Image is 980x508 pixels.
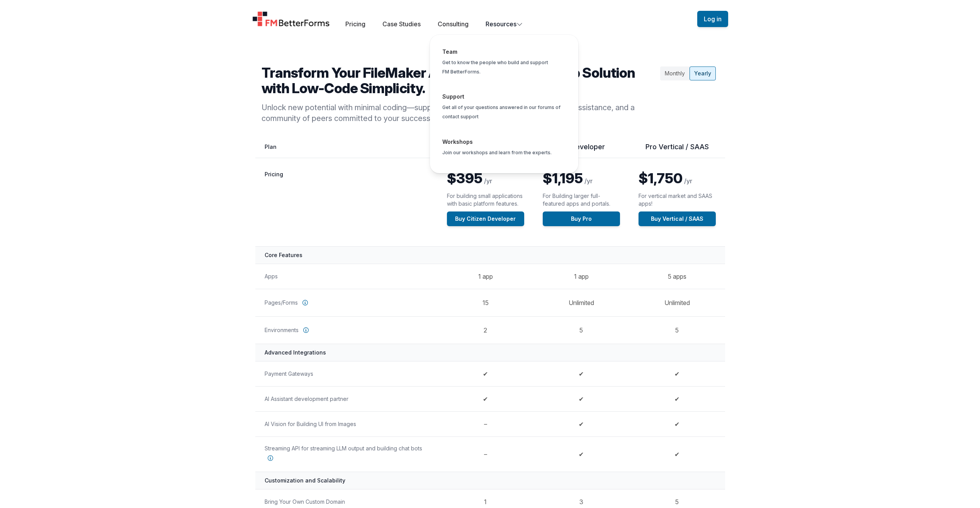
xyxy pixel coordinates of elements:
th: Payment Gateways [255,361,438,386]
a: Pricing [345,20,365,28]
h2: Transform Your FileMaker App into a Scalable Web Solution with Low-Code Simplicity. [262,65,657,96]
span: $1,750 [639,170,683,187]
th: AI Vision for Building UI from Images [255,411,438,436]
a: Buy Vertical / SAAS [639,211,716,226]
td: – [438,411,533,436]
th: Customization and Scalability [255,472,725,489]
td: 5 [629,316,725,344]
th: AI Assistant development partner [255,386,438,411]
div: Yearly [690,66,716,80]
th: Pricing [255,158,438,247]
td: ✔ [438,361,533,386]
a: Case Studies [382,20,421,28]
a: Buy Citizen Developer [447,211,524,226]
nav: Global [243,9,737,29]
p: For building small applications with basic platform features. [447,192,524,208]
a: Workshops [442,138,473,145]
th: Environments [255,316,438,344]
button: Log in [697,11,728,27]
td: ✔ [629,386,725,411]
td: ✔ [533,436,629,472]
span: Plan [265,143,277,150]
th: Streaming API for streaming LLM output and building chat bots [255,436,438,472]
td: Unlimited [629,289,725,316]
td: 5 apps [629,264,725,289]
td: 15 [438,289,533,316]
td: ✔ [533,411,629,436]
th: Pro Vertical / SAAS [629,142,725,158]
td: 5 [533,316,629,344]
td: 1 app [438,264,533,289]
button: Resources Team Get to know the people who build and support FM BetterForms. Support Get all of yo... [486,19,523,29]
td: ✔ [629,361,725,386]
th: Advanced Integrations [255,344,725,361]
a: Support [442,93,464,100]
td: Unlimited [533,289,629,316]
div: Monthly [660,66,690,80]
td: 1 app [533,264,629,289]
td: – [438,436,533,472]
span: /yr [684,177,692,185]
p: For Building larger full-featured apps and portals. [543,192,620,208]
td: ✔ [438,386,533,411]
a: Team [442,48,457,55]
td: ✔ [629,411,725,436]
p: For vertical market and SAAS apps! [639,192,716,208]
a: Consulting [438,20,469,28]
p: Unlock new potential with minimal coding—supported by personal onboarding, real-time assistance, ... [262,102,657,124]
span: /yr [584,177,593,185]
td: 2 [438,316,533,344]
td: ✔ [629,436,725,472]
a: Buy Pro [543,211,620,226]
span: /yr [484,177,492,185]
a: Home [252,11,330,27]
td: ✔ [533,361,629,386]
th: Apps [255,264,438,289]
th: Pages/Forms [255,289,438,316]
td: ✔ [533,386,629,411]
th: Core Features [255,246,725,264]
